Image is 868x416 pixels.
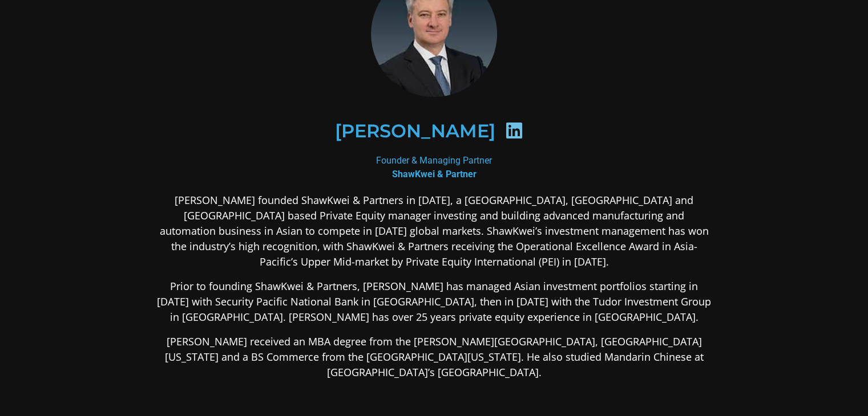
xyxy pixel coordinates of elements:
p: Prior to founding ShawKwei & Partners, [PERSON_NAME] has managed Asian investment portfolios star... [157,279,712,325]
b: ShawKwei & Partner [392,169,477,180]
p: [PERSON_NAME] received an MBA degree from the [PERSON_NAME][GEOGRAPHIC_DATA], [GEOGRAPHIC_DATA][U... [157,334,712,380]
p: [PERSON_NAME] founded ShawKwei & Partners in [DATE], a [GEOGRAPHIC_DATA], [GEOGRAPHIC_DATA] and [... [157,193,712,270]
div: Founder & Managing Partner [157,154,712,181]
h2: [PERSON_NAME] [334,122,495,140]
